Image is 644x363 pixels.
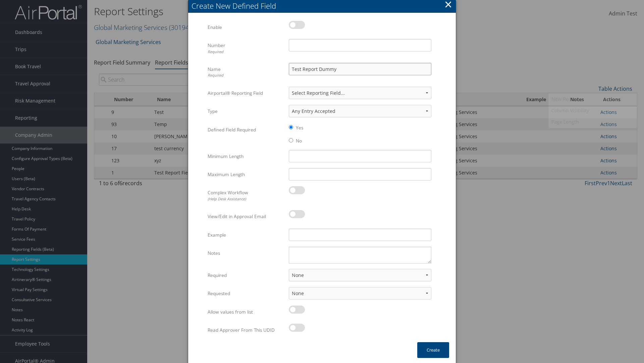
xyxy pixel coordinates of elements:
label: Defined Field Required [208,123,284,136]
label: Example [208,229,284,241]
label: Required [208,269,284,282]
label: Notes [208,247,284,259]
label: Allow values from list [208,306,284,318]
label: Maximum Length [208,168,284,181]
div: Required [208,73,284,78]
div: Create New Defined Field [192,1,456,11]
label: Complex Workflow [208,186,284,205]
label: Requested [208,287,284,300]
label: Number [208,39,284,57]
div: (Help Desk Assistance) [208,196,284,202]
a: New Record [549,93,637,105]
label: Minimum Length [208,150,284,163]
label: No [296,137,302,144]
label: Enable [208,21,284,34]
label: View/Edit in Approval Email [208,210,284,223]
label: Yes [296,124,303,131]
div: Required [208,49,284,55]
button: Create [417,342,449,358]
label: Airportal® Reporting Field [208,87,284,99]
label: Name [208,63,284,81]
a: Column Visibility [549,105,637,116]
a: Page Length [549,116,637,128]
label: Type [208,105,284,118]
label: Read Approver From This UDID [208,324,284,336]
